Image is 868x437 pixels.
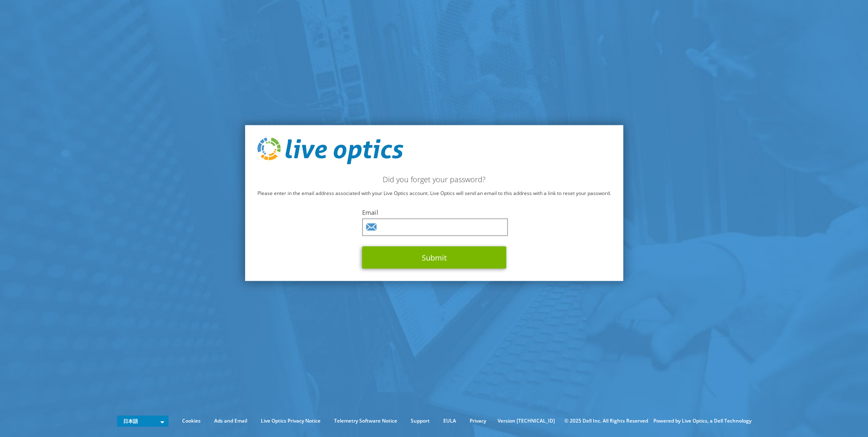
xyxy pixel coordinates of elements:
[405,416,436,425] a: Support
[328,416,403,425] a: Telemetry Software Notice
[255,416,327,425] a: Live Optics Privacy Notice
[463,416,492,425] a: Privacy
[437,416,462,425] a: EULA
[362,247,506,269] button: Submit
[257,189,611,198] p: Please enter in the email address associated with your Live Optics account. Live Optics will send...
[653,416,751,425] li: Powered by Live Optics, a Dell Technology
[257,175,611,184] h2: Did you forget your password?
[257,137,403,164] img: live_optics_svg.svg
[176,416,207,425] a: Cookies
[560,416,652,425] li: © 2025 Dell Inc. All Rights Reserved
[494,416,559,425] li: Version [TECHNICAL_ID]
[362,208,506,216] label: Email
[208,416,253,425] a: Ads and Email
